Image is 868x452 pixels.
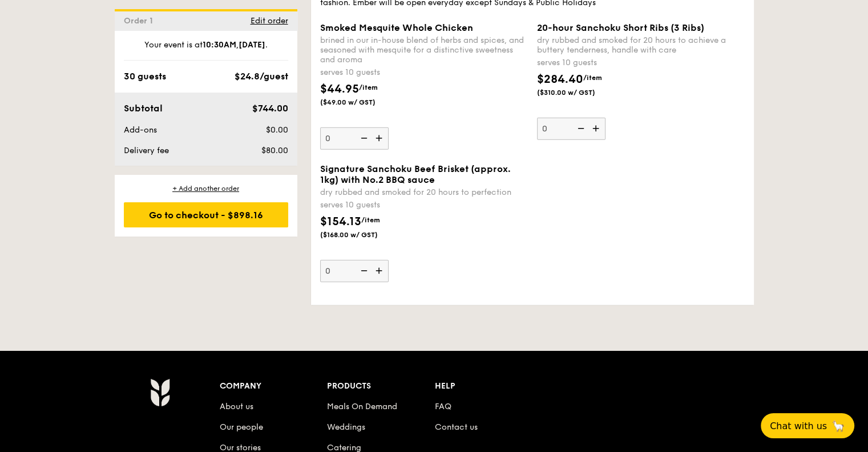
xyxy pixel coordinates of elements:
img: icon-add.58712e84.svg [372,260,389,282]
span: ($168.00 w/ GST) [320,230,398,239]
input: 20-hour Sanchoku Short Ribs (3 Ribs)dry rubbed and smoked for 20 hours to achieve a buttery tende... [537,118,605,140]
div: Products [327,378,435,394]
div: Go to checkout - $898.16 [124,202,288,227]
a: FAQ [435,402,451,411]
span: /item [359,83,378,91]
span: $154.13 [320,215,361,229]
span: $44.95 [320,82,359,96]
img: icon-add.58712e84.svg [372,127,389,149]
div: brined in our in-house blend of herbs and spices, and seasoned with mesquite for a distinctive sw... [320,35,528,65]
a: Our people [220,422,263,432]
span: 20-hour Sanchoku Short Ribs (3 Ribs) [537,22,704,33]
input: Signature Sanchoku Beef Brisket (approx. 1kg) with No.2 BBQ saucedry rubbed and smoked for 20 hou... [320,260,389,282]
span: Order 1 [124,16,158,26]
span: $80.00 [261,146,288,155]
span: Edit order [251,16,288,26]
div: serves 10 guests [320,67,528,78]
span: ($310.00 w/ GST) [537,88,615,97]
img: icon-reduce.1d2dbef1.svg [354,260,372,282]
strong: 10:30AM [203,40,236,50]
span: Delivery fee [124,146,169,155]
span: Subtotal [124,103,163,114]
div: serves 10 guests [537,57,745,69]
div: Company [220,378,328,394]
span: 🦙 [831,419,845,433]
a: Contact us [435,422,478,432]
button: Chat with us🦙 [761,413,854,438]
div: serves 10 guests [320,199,528,211]
span: Chat with us [770,421,827,431]
img: icon-reduce.1d2dbef1.svg [354,127,372,149]
input: Smoked Mesquite Whole Chickenbrined in our in-house blend of herbs and spices, and seasoned with ... [320,127,389,150]
div: dry rubbed and smoked for 20 hours to perfection [320,187,528,197]
span: /item [361,216,380,224]
span: $0.00 [265,125,288,135]
span: Signature Sanchoku Beef Brisket (approx. 1kg) with No.2 BBQ sauce [320,163,511,185]
div: Help [435,378,543,394]
span: Add-ons [124,125,157,135]
a: Weddings [327,422,365,432]
span: $744.00 [252,103,288,114]
div: dry rubbed and smoked for 20 hours to achieve a buttery tenderness, handle with care [537,35,745,55]
span: Smoked Mesquite Whole Chicken [320,22,473,33]
img: icon-reduce.1d2dbef1.svg [571,118,588,139]
div: 30 guests [124,70,166,83]
span: /item [583,74,602,82]
span: $284.40 [537,73,583,86]
img: AYc88T3wAAAABJRU5ErkJggg== [150,378,170,407]
span: ($49.00 w/ GST) [320,98,398,107]
a: About us [220,402,253,411]
img: icon-add.58712e84.svg [588,118,605,139]
a: Meals On Demand [327,402,397,411]
div: Your event is at , . [124,39,288,61]
div: $24.8/guest [235,70,288,83]
div: + Add another order [124,184,288,193]
strong: [DATE] [239,40,265,50]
